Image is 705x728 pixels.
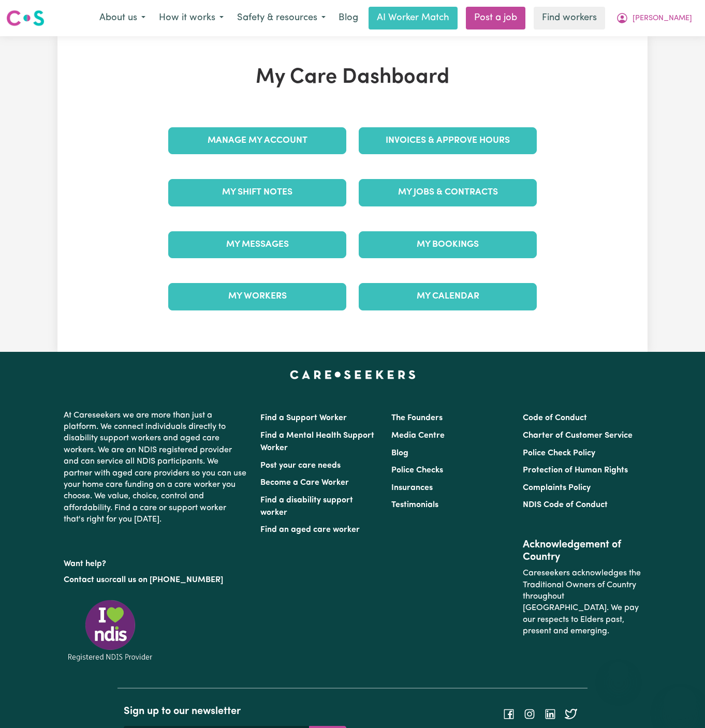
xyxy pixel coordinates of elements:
a: Code of Conduct [523,414,587,422]
img: Careseekers logo [6,9,45,27]
a: My Messages [168,231,346,258]
a: Blog [391,449,408,457]
a: Protection of Human Rights [523,466,628,474]
a: My Calendar [359,283,537,310]
a: Media Centre [391,432,445,440]
a: AI Worker Match [369,7,458,29]
a: NDIS Code of Conduct [523,501,608,509]
a: Find a Support Worker [260,414,347,422]
a: Careseekers home page [290,370,416,379]
button: How it works [152,7,230,29]
a: The Founders [391,414,443,422]
span: [PERSON_NAME] [633,13,692,24]
a: call us on [PHONE_NUMBER] [112,576,223,584]
a: My Workers [168,283,346,310]
p: or [64,570,248,590]
a: Manage My Account [168,127,346,154]
p: At Careseekers we are more than just a platform. We connect individuals directly to disability su... [64,406,248,530]
h1: My Care Dashboard [162,65,543,90]
a: Follow Careseekers on LinkedIn [544,710,556,718]
button: My Account [609,7,699,29]
a: Police Checks [391,466,443,474]
a: My Shift Notes [168,179,346,206]
iframe: Button to launch messaging window [664,687,697,720]
h2: Acknowledgement of Country [523,539,641,563]
button: About us [93,7,152,29]
a: Contact us [64,576,105,584]
p: Careseekers acknowledges the Traditional Owners of Country throughout [GEOGRAPHIC_DATA]. We pay o... [523,563,641,641]
a: Become a Care Worker [260,479,349,487]
a: Testimonials [391,501,438,509]
p: Want help? [64,554,248,570]
a: Complaints Policy [523,484,591,492]
iframe: Close message [608,662,629,682]
a: Post your care needs [260,462,341,470]
a: Post a job [466,7,525,29]
a: Careseekers logo [6,6,45,30]
img: Registered NDIS provider [64,598,157,663]
a: Find a Mental Health Support Worker [260,432,374,452]
a: My Bookings [359,231,537,258]
a: Find a disability support worker [260,496,353,517]
a: My Jobs & Contracts [359,179,537,206]
a: Blog [332,7,364,29]
a: Follow Careseekers on Twitter [565,710,577,718]
a: Follow Careseekers on Instagram [523,710,536,718]
a: Find workers [534,7,605,29]
a: Insurances [391,484,433,492]
a: Find an aged care worker [260,526,360,534]
button: Safety & resources [230,7,332,29]
a: Charter of Customer Service [523,432,633,440]
h2: Sign up to our newsletter [124,705,346,718]
a: Police Check Policy [523,449,595,457]
a: Invoices & Approve Hours [359,127,537,154]
a: Follow Careseekers on Facebook [503,710,515,718]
